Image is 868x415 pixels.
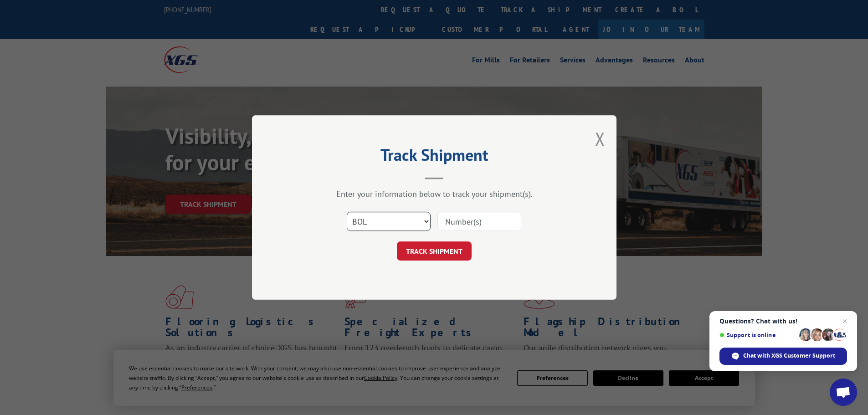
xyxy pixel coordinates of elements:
[719,318,847,325] span: Questions? Chat with us!
[595,127,605,151] button: Close modal
[743,352,835,360] span: Chat with XGS Customer Support
[437,212,521,231] input: Number(s)
[298,149,571,166] h2: Track Shipment
[830,379,857,406] div: Open chat
[397,241,472,261] button: TRACK SHIPMENT
[719,332,796,338] span: Support is online
[719,348,847,365] div: Chat with XGS Customer Support
[298,189,571,199] div: Enter your information below to track your shipment(s).
[839,316,850,327] span: Close chat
